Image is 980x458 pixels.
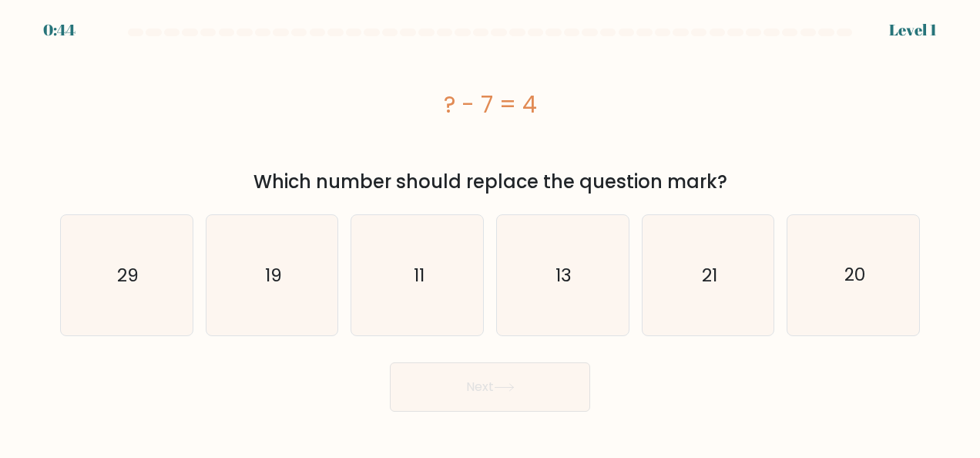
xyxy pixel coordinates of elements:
text: 21 [702,263,717,288]
div: Which number should replace the question mark? [69,168,911,196]
text: 11 [413,263,424,288]
text: 19 [265,263,282,288]
text: 13 [555,263,572,288]
div: ? - 7 = 4 [60,87,920,122]
text: 20 [844,263,865,288]
div: 0:44 [43,19,76,42]
text: 29 [117,263,139,288]
div: Level 1 [889,19,937,42]
button: Next [390,362,590,412]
